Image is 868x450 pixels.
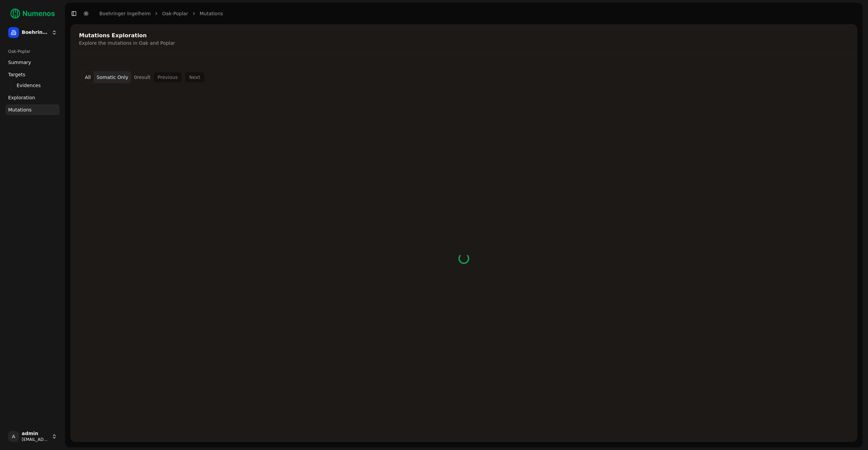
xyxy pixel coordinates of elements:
a: Boehringer Ingelheim [99,10,151,17]
span: Targets [8,71,25,78]
div: Explore the mutations in Oak and Poplar [79,40,847,46]
a: Mutations [5,104,60,115]
span: Evidences [17,82,41,89]
span: A [8,431,19,442]
span: Exploration [8,94,35,101]
span: 0 result [134,75,151,80]
a: Exploration [5,92,60,103]
a: Summary [5,57,60,68]
a: Mutations [200,10,223,17]
span: Summary [8,59,31,66]
button: Aadmin[EMAIL_ADDRESS] [5,428,60,445]
button: Boehringer Ingelheim [5,24,60,41]
button: Somatic Only [94,71,131,83]
a: Targets [5,69,60,80]
span: Mutations [8,106,32,113]
a: Oak-Poplar [162,10,188,17]
div: Oak-Poplar [5,46,60,57]
button: Toggle Sidebar [69,9,79,18]
span: admin [22,431,49,437]
button: All [82,71,94,83]
span: Boehringer Ingelheim [22,29,49,36]
nav: breadcrumb [99,10,223,17]
button: Toggle Dark Mode [81,9,91,18]
div: Mutations Exploration [79,33,847,38]
img: Numenos [5,5,60,22]
span: [EMAIL_ADDRESS] [22,437,49,442]
a: Evidences [14,81,52,90]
